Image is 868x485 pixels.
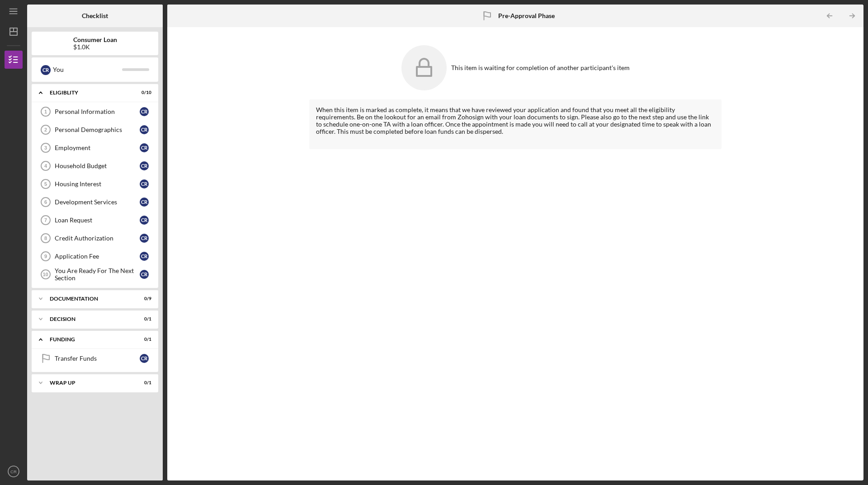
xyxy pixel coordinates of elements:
[140,143,149,152] div: C R
[135,337,151,342] div: 0 / 1
[44,217,47,223] tspan: 7
[44,163,47,169] tspan: 4
[140,179,149,188] div: C R
[36,175,154,193] a: 5Housing InterestCR
[498,12,555,19] b: Pre-Approval Phase
[55,217,140,224] div: Loan Request
[36,157,154,175] a: 4Household BudgetCR
[140,252,149,261] div: C R
[44,199,47,205] tspan: 6
[451,64,630,71] div: This item is waiting for completion of another participant's item
[44,109,47,114] tspan: 1
[55,180,140,188] div: Housing Interest
[73,36,117,43] b: Consumer Loan
[50,380,129,386] div: Wrap up
[55,144,140,151] div: Employment
[135,90,151,95] div: 0 / 10
[140,125,149,134] div: C R
[44,254,47,259] tspan: 9
[140,161,149,170] div: C R
[55,108,140,115] div: Personal Information
[55,126,140,133] div: Personal Demographics
[36,121,154,139] a: 2Personal DemographicsCR
[50,316,129,322] div: Decision
[10,469,17,474] text: CR
[50,90,129,95] div: Eligiblity
[44,127,47,132] tspan: 2
[135,316,151,322] div: 0 / 1
[140,198,149,207] div: C R
[316,106,715,142] div: When this item is marked as complete, it means that we have reviewed your application and found t...
[55,162,140,170] div: Household Budget
[55,235,140,242] div: Credit Authorization
[36,139,154,157] a: 3EmploymentCR
[36,193,154,211] a: 6Development ServicesCR
[140,216,149,225] div: C R
[36,103,154,121] a: 1Personal InformationCR
[44,235,47,241] tspan: 8
[55,198,140,206] div: Development Services
[55,355,140,362] div: Transfer Funds
[55,267,140,282] div: You Are Ready For The Next Section
[44,181,47,187] tspan: 5
[140,354,149,363] div: C R
[55,253,140,260] div: Application Fee
[36,265,154,283] a: 10You Are Ready For The Next SectionCR
[135,296,151,301] div: 0 / 9
[36,247,154,265] a: 9Application FeeCR
[140,107,149,116] div: C R
[36,229,154,247] a: 8Credit AuthorizationCR
[82,12,108,19] b: Checklist
[50,337,129,342] div: Funding
[42,272,48,277] tspan: 10
[50,296,129,301] div: Documentation
[44,145,47,151] tspan: 3
[140,270,149,279] div: C R
[53,62,122,77] div: You
[135,380,151,386] div: 0 / 1
[36,349,154,367] a: Transfer FundsCR
[41,65,51,75] div: C R
[140,234,149,243] div: C R
[5,462,23,480] button: CR
[36,211,154,229] a: 7Loan RequestCR
[73,43,117,51] div: $1.0K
